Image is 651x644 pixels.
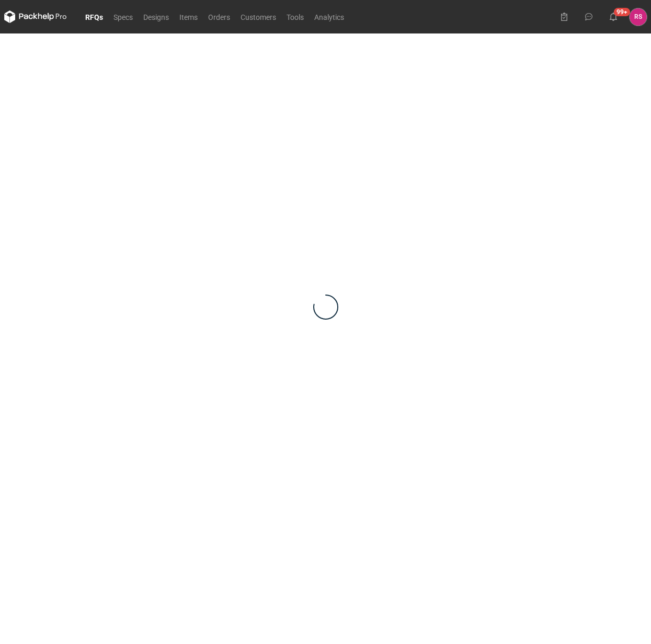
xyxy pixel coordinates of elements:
[630,8,647,26] div: Rafał Stani
[281,10,309,23] a: Tools
[605,8,622,25] button: 99+
[138,10,174,23] a: Designs
[235,10,281,23] a: Customers
[4,10,67,23] svg: Packhelp Pro
[108,10,138,23] a: Specs
[203,10,235,23] a: Orders
[80,10,108,23] a: RFQs
[174,10,203,23] a: Items
[309,10,349,23] a: Analytics
[630,8,647,26] button: RS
